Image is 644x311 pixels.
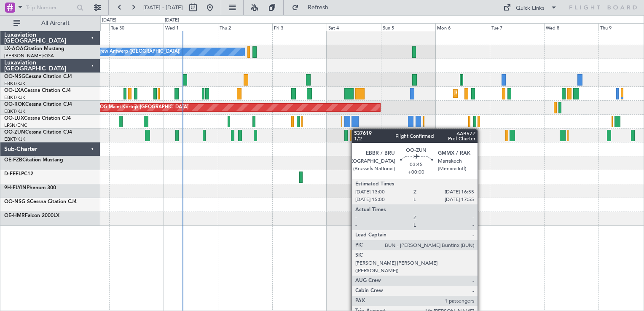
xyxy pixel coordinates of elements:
[164,23,218,31] div: Wed 1
[456,87,554,100] div: Planned Maint Kortrijk-[GEOGRAPHIC_DATA]
[4,88,24,93] span: OO-LXA
[4,172,21,177] span: D-FEEL
[381,23,435,31] div: Sun 5
[4,213,25,218] span: OE-HMR
[516,4,545,13] div: Quick Links
[272,23,327,31] div: Fri 3
[4,80,25,87] a: EBKT/KJK
[109,23,164,31] div: Tue 30
[4,116,24,121] span: OO-LUX
[4,199,77,204] a: OO-NSG SCessna Citation CJ4
[165,17,179,24] div: [DATE]
[4,185,27,190] span: 9H-FLYIN
[490,23,544,31] div: Tue 7
[143,4,183,11] span: [DATE] - [DATE]
[4,130,72,135] a: OO-ZUNCessna Citation CJ4
[4,46,24,51] span: LX-AOA
[4,53,54,59] a: [PERSON_NAME]/QSA
[301,5,336,11] span: Refresh
[218,23,272,31] div: Thu 2
[4,74,72,79] a: OO-NSGCessna Citation CJ4
[4,94,25,101] a: EBKT/KJK
[4,108,25,115] a: EBKT/KJK
[26,1,74,14] input: Trip Number
[544,23,598,31] div: Wed 8
[4,122,27,129] a: LFSN/ENC
[327,23,381,31] div: Sat 4
[4,46,64,51] a: LX-AOACitation Mustang
[4,136,25,142] a: EBKT/KJK
[22,20,89,26] span: All Aircraft
[4,213,59,218] a: OE-HMRFalcon 2000LX
[9,16,91,30] button: All Aircraft
[97,101,188,114] div: AOG Maint Kortrijk-[GEOGRAPHIC_DATA]
[89,46,180,58] div: No Crew Antwerp ([GEOGRAPHIC_DATA])
[4,102,72,107] a: OO-ROKCessna Citation CJ4
[4,74,25,79] span: OO-NSG
[4,116,71,121] a: OO-LUXCessna Citation CJ4
[4,130,25,135] span: OO-ZUN
[4,88,71,93] a: OO-LXACessna Citation CJ4
[4,158,63,163] a: OE-FZBCitation Mustang
[4,158,22,163] span: OE-FZB
[435,23,490,31] div: Mon 6
[4,172,33,177] a: D-FEELPC12
[288,1,338,14] button: Refresh
[4,102,25,107] span: OO-ROK
[102,17,116,24] div: [DATE]
[4,199,30,204] span: OO-NSG S
[4,185,56,190] a: 9H-FLYINPhenom 300
[499,1,561,14] button: Quick Links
